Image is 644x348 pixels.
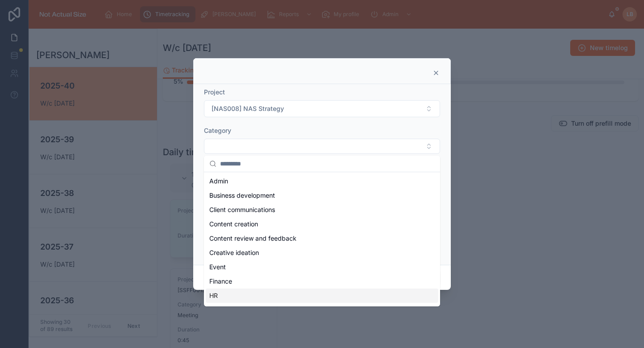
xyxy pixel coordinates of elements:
button: Select Button [204,139,440,154]
span: Admin [209,177,228,186]
span: Client communications [209,205,275,214]
button: Select Button [204,100,440,117]
span: Content creation [209,220,258,229]
span: Event [209,263,226,272]
span: Holiday [209,306,231,314]
span: Creative ideation [209,248,259,257]
span: HR [209,291,218,300]
div: Suggestions [204,172,440,306]
span: Business development [209,191,275,200]
span: Finance [209,277,232,286]
span: Project [204,88,225,96]
span: [NAS008] NAS Strategy [212,104,284,113]
span: Content review and feedback [209,234,297,243]
span: Category [204,127,231,134]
